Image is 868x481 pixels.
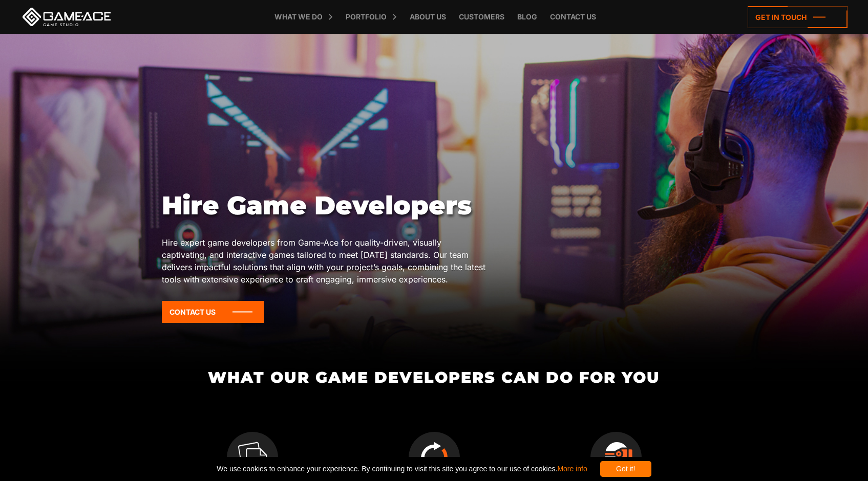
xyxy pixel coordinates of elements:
a: More info [557,465,587,473]
a: Get in touch [748,6,848,28]
span: We use cookies to enhance your experience. By continuing to visit this site you agree to our use ... [217,461,587,477]
div: Got it! [600,461,651,477]
a: Contact Us [162,301,264,323]
p: Hire expert game developers from Game-Ace for quality-driven, visually captivating, and interacti... [162,236,489,286]
h2: What Our Game Developers Can Do for You [161,369,707,386]
h1: Hire Game Developers [162,190,489,221]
